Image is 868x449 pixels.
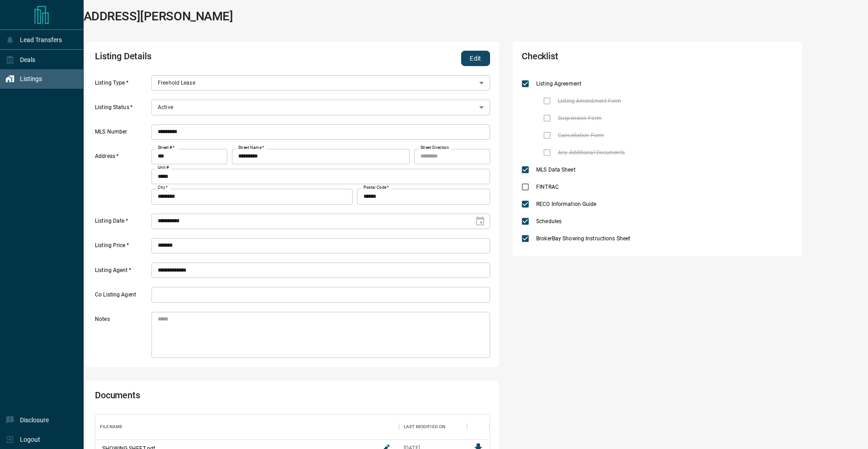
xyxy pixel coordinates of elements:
label: Street Direction [420,145,449,151]
div: Active [151,100,490,115]
div: Filename [100,414,123,439]
span: RECO Information Guide [534,200,599,208]
button: Edit [461,51,490,66]
span: Listing Amendment Form [556,97,623,105]
label: Street # [158,145,175,151]
h2: Listing Details [95,51,332,66]
label: Street Name [238,145,264,151]
h2: Checklist [522,51,684,66]
span: Cancellation Form [556,131,606,139]
div: Freehold Lease [151,75,490,91]
label: Listing Date [95,217,149,229]
span: Schedules [534,217,564,225]
h1: [STREET_ADDRESS][PERSON_NAME] [31,9,233,24]
label: Co Listing Agent [95,291,149,303]
div: Filename [95,414,399,439]
label: Notes [95,315,149,358]
span: BrokerBay Showing Instructions Sheet [534,234,632,243]
label: MLS Number [95,128,149,140]
h2: Documents [95,390,332,405]
span: FINTRAC [534,183,561,191]
label: Address [95,153,149,204]
label: Postal Code [363,185,389,191]
label: Listing Status [95,104,149,115]
span: MLS Data Sheet [534,166,578,174]
label: City [158,185,168,191]
label: Unit # [158,165,169,171]
div: Last Modified On [404,414,445,439]
div: Last Modified On [399,414,467,439]
label: Listing Type [95,79,149,91]
span: Listing Agreement [534,80,584,88]
label: Listing Price [95,242,149,253]
span: Any Additional Documents [556,148,627,157]
span: Suspension Form [556,114,604,122]
label: Listing Agent [95,267,149,278]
